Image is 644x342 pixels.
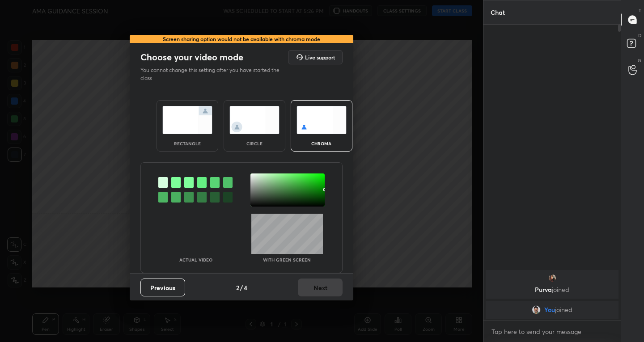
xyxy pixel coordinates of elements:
[130,35,353,43] div: Screen sharing option would not be available with chroma mode
[638,32,641,39] p: D
[229,106,280,134] img: circleScreenIcon.acc0effb.svg
[236,283,239,292] h4: 2
[162,106,212,134] img: normalScreenIcon.ae25ed63.svg
[179,258,212,262] p: Actual Video
[483,268,621,321] div: grid
[240,283,243,292] h4: /
[638,57,641,64] p: G
[140,51,243,63] h2: Choose your video mode
[544,306,555,313] span: You
[297,106,347,134] img: chromaScreenIcon.c19ab0a0.svg
[532,305,541,314] img: 1ebc9903cf1c44a29e7bc285086513b0.jpg
[548,274,557,283] img: a4c579421ff1488491c773f97e917556.jpg
[639,7,641,14] p: T
[140,66,285,82] p: You cannot change this setting after you have started the class
[483,0,512,24] p: Chat
[491,286,613,293] p: Purva
[169,141,205,146] div: rectangle
[244,283,247,292] h4: 4
[305,55,335,60] h5: Live support
[552,285,569,294] span: joined
[237,141,272,146] div: circle
[140,279,185,296] button: Previous
[555,306,572,313] span: joined
[263,258,311,262] p: With green screen
[304,141,339,146] div: chroma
